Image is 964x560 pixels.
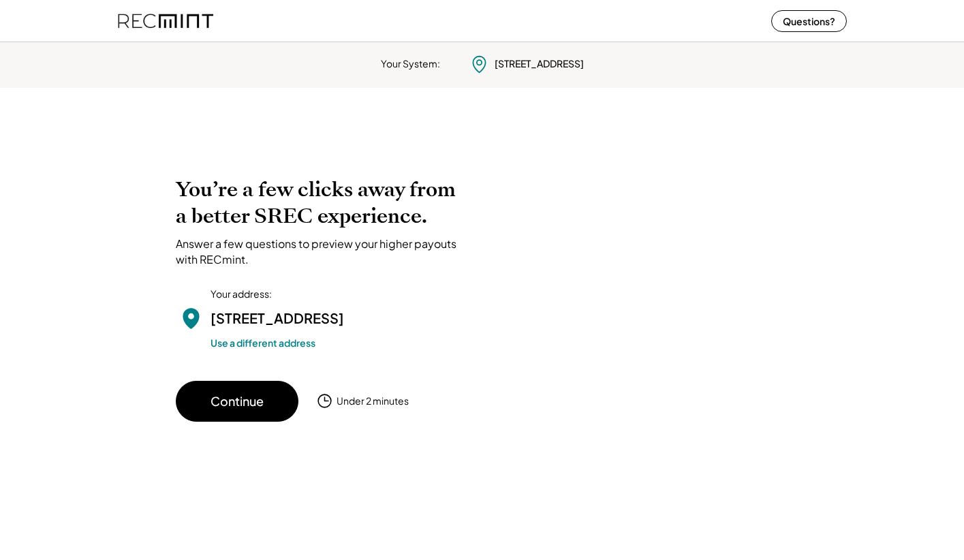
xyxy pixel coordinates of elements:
button: Questions? [771,10,847,32]
div: [STREET_ADDRESS] [211,308,344,328]
div: [STREET_ADDRESS] [495,57,584,71]
button: Continue [176,381,298,422]
button: Use a different address [211,335,315,350]
img: recmint-logotype%403x%20%281%29.jpeg [118,3,213,39]
h2: You’re a few clicks away from a better SREC experience. [176,176,469,230]
div: Under 2 minutes [337,394,409,408]
div: Your System: [381,57,440,71]
div: Your address: [211,287,272,301]
div: Answer a few questions to preview your higher payouts with RECmint. [176,236,469,267]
